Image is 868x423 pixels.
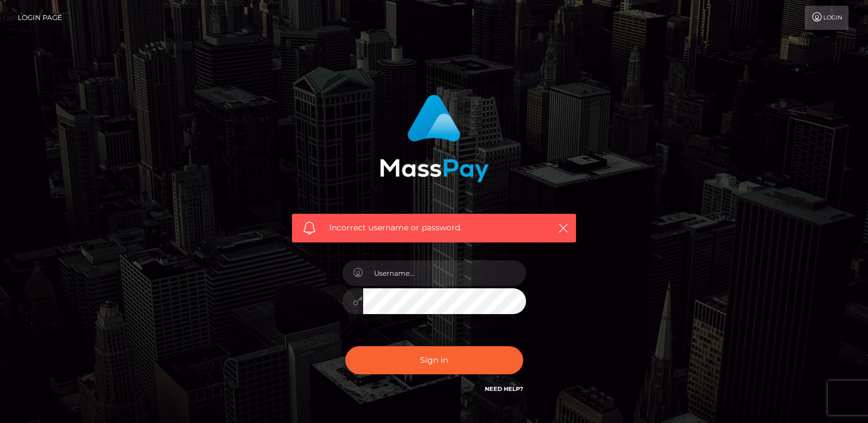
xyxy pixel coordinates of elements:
[18,6,62,30] a: Login Page
[329,222,539,234] span: Incorrect username or password.
[805,6,848,30] a: Login
[363,260,526,286] input: Username...
[380,95,489,182] img: MassPay Login
[485,385,523,393] a: Need Help?
[345,346,523,374] button: Sign in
